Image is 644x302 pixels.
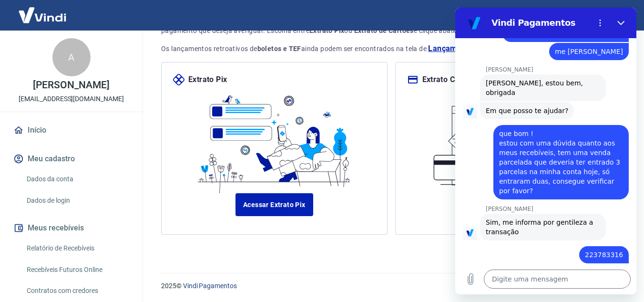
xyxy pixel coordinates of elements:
[455,8,636,294] iframe: Janela de mensagens
[11,0,73,30] img: Vindi
[427,97,589,188] img: ilustracard.1447bf24807628a904eb562bb34ea6f9.svg
[161,281,621,291] p: 2025 ©
[354,27,414,34] strong: Extrato de Cartões
[23,281,131,301] a: Contratos com credores
[33,80,109,90] p: [PERSON_NAME]
[52,38,91,76] div: A
[193,85,355,193] img: ilustrapix.38d2ed8fdf785898d64e9b5bf3a9451d.svg
[598,7,633,24] button: Sair
[422,74,478,85] p: Extrato Cartões
[11,120,131,141] a: Início
[23,191,131,210] a: Dados de login
[19,94,124,104] p: [EMAIL_ADDRESS][DOMAIN_NAME]
[161,43,621,54] p: Os lançamentos retroativos de ainda podem ser encontrados na tela de
[257,45,301,52] strong: boletos e TEF
[23,260,131,280] a: Recebíveis Futuros Online
[188,74,227,85] p: Extrato Pix
[23,239,131,258] a: Relatório de Recebíveis
[428,43,542,54] a: Lançamentos no Intermediador
[11,218,131,239] button: Meus recebíveis
[11,148,131,169] button: Meu cadastro
[183,282,237,290] a: Vindi Pagamentos
[235,193,313,216] a: Acessar Extrato Pix
[309,27,344,34] strong: Extrato Pix
[23,169,131,189] a: Dados da conta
